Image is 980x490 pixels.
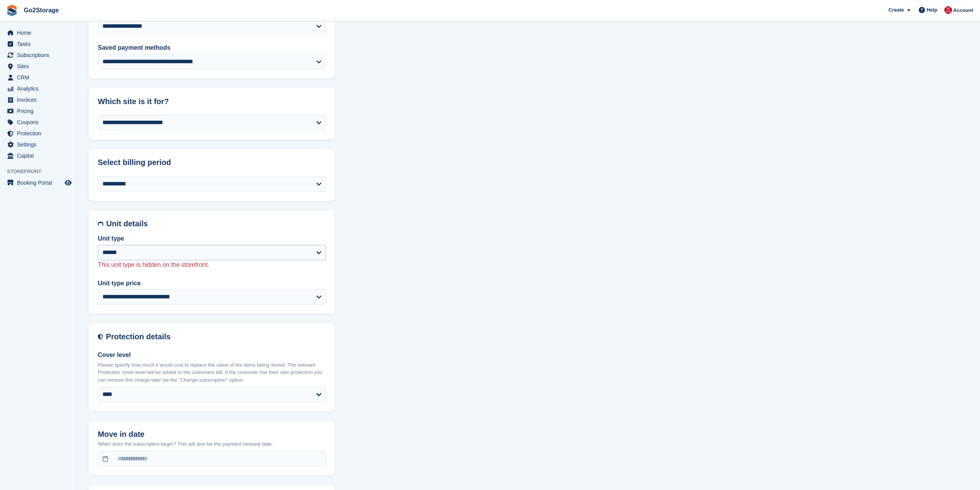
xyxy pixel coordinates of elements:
a: menu [4,139,73,150]
a: menu [4,177,73,188]
label: Unit type price [98,279,326,288]
img: insurance-details-icon-731ffda60807649b61249b889ba3c5e2b5c27d34e2e1fb37a309f0fde93ff34a.svg [98,332,103,341]
a: menu [4,61,73,72]
a: menu [4,39,73,49]
span: Create [888,6,904,14]
a: menu [4,150,73,161]
h2: Select billing period [98,158,326,167]
span: Home [17,27,63,38]
span: Storefront [7,168,77,175]
a: menu [4,83,73,94]
span: Capital [17,150,63,161]
span: Sites [17,61,63,72]
span: Tasks [17,39,63,49]
h2: Which site is it for? [98,97,326,106]
h2: Move in date [98,430,326,439]
p: This unit type is hidden on the storefront. [98,260,326,269]
span: Booking Portal [17,177,63,188]
span: Protection [17,128,63,139]
a: menu [4,128,73,139]
span: Pricing [17,106,63,116]
img: James Pearson [944,6,952,14]
a: menu [4,50,73,61]
span: Account [953,7,973,14]
span: Subscriptions [17,50,63,61]
span: CRM [17,72,63,83]
img: stora-icon-8386f47178a22dfd0bd8f6a31ec36ba5ce8667c1dd55bd0f319d3a0aa187defe.svg [6,5,18,16]
label: Unit type [98,234,326,243]
label: Cover level [98,350,326,360]
a: menu [4,117,73,128]
a: Preview store [64,178,73,187]
a: menu [4,72,73,83]
img: unit-details-icon-595b0c5c156355b767ba7b61e002efae458ec76ed5ec05730b8e856ff9ea34a9.svg [98,219,103,228]
a: menu [4,27,73,38]
a: menu [4,94,73,105]
p: When does the subscription begin? This will also be the payment renewal date. [98,440,326,448]
span: Coupons [17,117,63,128]
h2: Unit details [106,219,326,228]
a: Go2Storage [21,4,62,17]
a: menu [4,106,73,116]
label: Saved payment methods [98,43,326,52]
h2: Protection details [106,332,326,341]
span: Help [926,6,937,14]
p: Please specify how much it would cost to replace the value of the items being stored. The relevan... [98,361,326,384]
span: Invoices [17,94,63,105]
span: Analytics [17,83,63,94]
span: Settings [17,139,63,150]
